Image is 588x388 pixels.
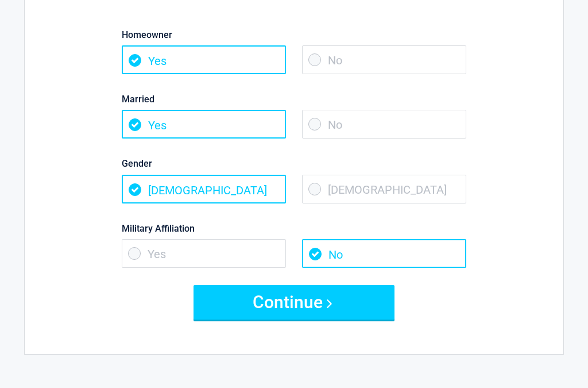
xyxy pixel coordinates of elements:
[122,110,286,139] span: Yes
[302,110,466,139] span: No
[122,45,286,74] span: Yes
[122,156,466,171] label: Gender
[122,175,286,203] span: [DEMOGRAPHIC_DATA]
[194,285,394,320] button: Continue
[122,27,466,43] label: Homeowner
[302,175,466,203] span: [DEMOGRAPHIC_DATA]
[122,239,286,268] span: Yes
[122,91,466,107] label: Married
[122,221,466,236] label: Military Affiliation
[302,239,466,268] span: No
[302,45,466,74] span: No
